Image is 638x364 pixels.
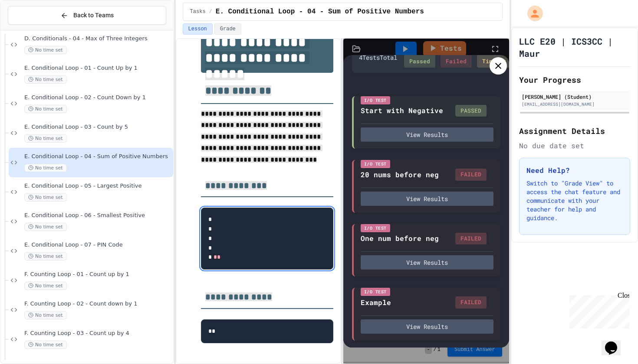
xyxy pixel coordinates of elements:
[404,47,435,68] div: 1 Passed
[519,74,630,86] h2: Your Progress
[361,224,390,232] div: I/O Test
[214,23,241,35] button: Grade
[183,23,213,35] button: Lesson
[522,93,628,101] div: [PERSON_NAME] (Student)
[24,65,171,72] span: E. Conditional Loop - 01 - Count Up by 1
[24,164,67,172] span: No time set
[477,47,512,68] div: 0 Timeout
[519,35,630,59] h1: LLC E20 | ICS3CC | Maur
[359,53,397,62] div: 4 Test s Total
[24,123,171,131] span: E. Conditional Loop - 03 - Count by 5
[519,140,630,151] div: No due date set
[361,297,391,308] div: Example
[361,105,443,116] div: Start with Negative
[24,330,171,337] span: F. Counting Loop - 03 - Count up by 4
[24,271,171,278] span: F. Counting Loop - 01 - Count up by 1
[361,192,493,206] button: View Results
[455,296,487,309] div: FAILED
[24,46,67,54] span: No time set
[455,233,487,245] div: FAILED
[24,75,67,84] span: No time set
[361,288,390,296] div: I/O Test
[566,292,629,328] iframe: chat widget
[455,105,487,117] div: PASSED
[526,179,623,222] p: Switch to "Grade View" to access the chat feature and communicate with your teacher for help and ...
[24,223,67,231] span: No time set
[24,182,171,190] span: E. Conditional Loop - 05 - Largest Positive
[24,35,171,42] span: D. Conditionals - 04 - Max of Three Integers
[24,311,67,319] span: No time set
[3,3,60,55] div: Chat with us now!Close
[216,6,424,17] span: E. Conditional Loop - 04 - Sum of Positive Numbers
[24,134,67,143] span: No time set
[361,233,439,244] div: One num before neg
[24,94,171,101] span: E. Conditional Loop - 02 - Count Down by 1
[24,212,171,219] span: E. Conditional Loop - 06 - Smallest Positive
[209,8,212,15] span: /
[522,101,628,107] div: [EMAIL_ADDRESS][DOMAIN_NAME]
[602,329,629,355] iframe: chat widget
[361,96,390,104] div: I/O Test
[73,11,114,20] span: Back to Teams
[526,165,623,175] h3: Need Help?
[361,169,439,180] div: 20 nums before neg
[190,8,206,15] span: Tasks
[24,241,171,249] span: E. Conditional Loop - 07 - PIN Code
[519,125,630,137] h2: Assignment Details
[24,105,67,113] span: No time set
[24,153,171,160] span: E. Conditional Loop - 04 - Sum of Positive Numbers
[24,282,67,290] span: No time set
[361,255,493,270] button: View Results
[24,341,67,349] span: No time set
[361,127,493,142] button: View Results
[361,160,390,168] div: I/O Test
[24,252,67,260] span: No time set
[518,3,545,23] div: My Account
[24,300,171,308] span: F. Counting Loop - 02 - Count down by 1
[24,193,67,201] span: No time set
[441,47,472,68] div: 3 Failed
[455,169,487,181] div: FAILED
[361,319,493,334] button: View Results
